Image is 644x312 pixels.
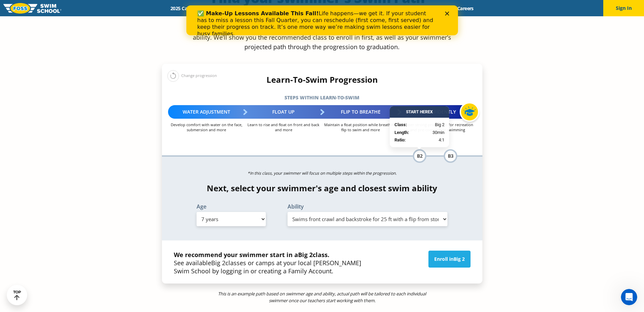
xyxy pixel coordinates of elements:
span: Big 2 [211,259,225,267]
div: Close [259,6,265,10]
div: Life happens—we get it. If your student has to miss a lesson this Fall Quarter, you can reschedul... [11,5,250,32]
span: Big 2 [454,256,465,262]
iframe: Intercom live chat [621,289,637,305]
p: Learn to rise and float on front and back and more [245,122,322,132]
h5: Steps within Learn-to-Swim [162,93,482,102]
h4: Next, select your swimmer's age and closest swim ability [162,183,482,193]
a: Blog [430,5,451,12]
strong: Ratio: [394,137,406,142]
a: Swim Path® Program [236,5,295,12]
span: 30min [433,129,444,136]
div: Swim Confidently [399,105,476,119]
div: B2 [413,149,426,163]
span: Big 2 [435,121,444,128]
label: Ability [288,204,448,209]
p: Develop comfort with water on the face, submersion and more [168,122,245,132]
p: Where to begin? This tool will show a Swim Path® based on your swimmer’s goal, age, and ability. ... [189,23,455,52]
img: FOSS Swim School Logo [3,3,61,14]
div: Water Adjustment [168,105,245,119]
a: Swim Like [PERSON_NAME] [358,5,430,12]
label: Age [197,204,266,209]
strong: We recommend your swimmer start in a class. [174,251,329,259]
span: Big 2 [298,251,313,259]
a: Careers [451,5,479,12]
p: *In this class, your swimmer will focus on multiple steps within the progression. [162,169,482,178]
p: This is an example path based on swimmer age and ability, actual path will be tailored to each in... [216,290,428,304]
span: X [430,110,433,114]
a: About [PERSON_NAME] [295,5,358,12]
div: Start Here [390,106,449,118]
a: Enroll inBig 2 [428,251,471,268]
h4: Learn-To-Swim Progression [162,75,482,84]
a: Schools [207,5,236,12]
div: Change progression [167,70,217,82]
strong: Length: [394,130,409,135]
strong: Class: [394,122,407,127]
div: B3 [444,149,457,163]
b: ✅ Make-Up Lessons Available This Fall! [11,5,132,11]
p: Maintain a float position while breathing, flip to swim and more [322,122,399,132]
span: 4:1 [439,137,444,143]
div: TOP [13,290,21,300]
div: Float Up [245,105,322,119]
a: 2025 Calendar [165,5,207,12]
p: See available classes or camps at your local [PERSON_NAME] Swim School by logging in or creating ... [174,251,369,275]
iframe: Intercom live chat banner [186,5,458,35]
div: Flip to Breathe [322,105,399,119]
